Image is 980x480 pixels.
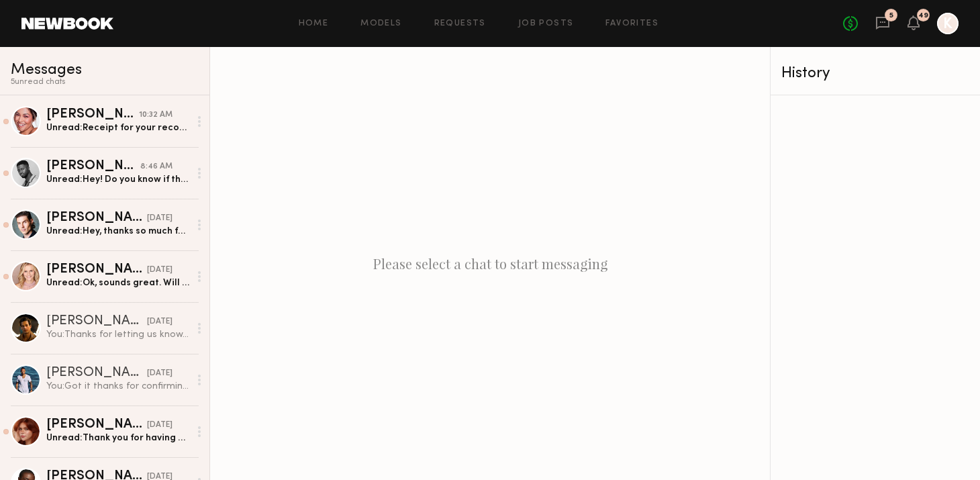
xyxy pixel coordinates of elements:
[434,19,486,28] a: Requests
[46,160,140,173] div: [PERSON_NAME]
[46,211,147,225] div: [PERSON_NAME]
[781,66,969,81] div: History
[889,12,893,19] div: 5
[518,19,574,28] a: Job Posts
[11,62,82,78] span: Messages
[46,328,189,341] div: You: Thanks for letting us know. I think we need someone with a bit more experience. Thank you th...
[210,47,770,480] div: Please select a chat to start messaging
[147,419,173,432] div: [DATE]
[147,316,173,328] div: [DATE]
[46,277,189,289] div: Unread: Ok, sounds great. Will do!
[875,15,890,32] a: 5
[918,12,928,19] div: 49
[46,122,189,134] div: Unread: Receipt for your records!
[46,432,189,444] div: Unread: Thank you for having me! I loved shooting with you ✨ see you next time!
[46,225,189,238] div: Unread: Hey, thanks so much for giving me a look on this. My dad is a contractor so I grew up aro...
[360,19,401,28] a: Models
[46,367,147,380] div: [PERSON_NAME]
[605,19,658,28] a: Favorites
[46,418,147,432] div: [PERSON_NAME]
[46,108,139,122] div: [PERSON_NAME]
[140,160,173,173] div: 8:46 AM
[46,315,147,328] div: [PERSON_NAME]
[46,173,189,186] div: Unread: Hey! Do you know if this shoot has booked? Can I release or are they still making final s...
[147,367,173,380] div: [DATE]
[46,263,147,277] div: [PERSON_NAME]
[147,212,173,225] div: [DATE]
[299,19,329,28] a: Home
[46,380,189,393] div: You: Got it thanks for confirming! I think we need someone with exactly 32" and medium tops
[937,13,959,34] a: K
[139,109,173,122] div: 10:32 AM
[147,264,173,277] div: [DATE]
